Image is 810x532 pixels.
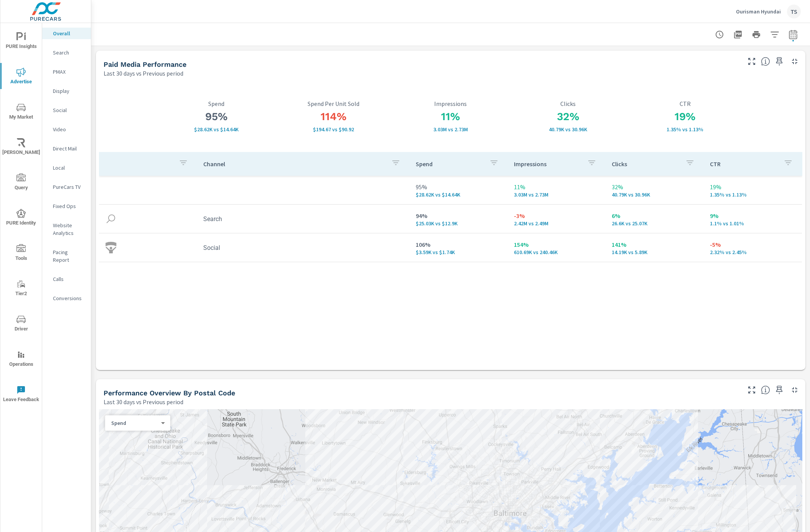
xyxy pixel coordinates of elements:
[158,110,275,123] h3: 95%
[773,384,785,396] span: Save this to your personalized report
[53,30,85,37] p: Overall
[105,242,117,253] img: icon-social.svg
[761,385,770,395] span: Understand performance data by postal code. Individual postal codes can be selected and expanded ...
[416,249,502,255] p: $3,589 vs $1,743
[514,249,600,255] p: 610.69K vs 240.46K
[612,211,698,220] p: 6%
[42,292,91,304] div: Conversions
[53,221,85,237] p: Website Analytics
[42,273,91,285] div: Calls
[105,420,164,427] div: Spend
[416,211,502,220] p: 94%
[0,23,42,411] div: nav menu
[514,220,600,226] p: 2.42M vs 2.49M
[612,240,698,249] p: 141%
[392,126,509,132] p: 3,026,934 vs 2,729,718
[42,200,91,212] div: Fixed Ops
[42,104,91,116] div: Social
[3,32,40,51] span: PURE Insights
[104,69,183,78] p: Last 30 days vs Previous period
[612,249,698,255] p: 14.19K vs 5.89K
[3,350,40,369] span: Operations
[767,27,782,42] button: Apply Filters
[53,275,85,283] p: Calls
[785,27,801,42] button: Select Date Range
[612,220,698,226] p: 26,595 vs 25,071
[275,126,392,132] p: $194.67 vs $90.92
[104,397,183,406] p: Last 30 days vs Previous period
[53,49,85,56] p: Search
[3,315,40,334] span: Driver
[749,27,764,42] button: Print Report
[104,389,235,397] h5: Performance Overview By Postal Code
[514,211,600,220] p: -3%
[612,160,679,168] p: Clicks
[710,160,777,168] p: CTR
[3,68,40,86] span: Advertise
[761,57,770,66] span: Understand performance metrics over the selected time range.
[3,138,40,157] span: [PERSON_NAME]
[42,85,91,97] div: Display
[42,124,91,135] div: Video
[3,385,40,404] span: Leave Feedback
[392,100,509,107] p: Impressions
[42,47,91,58] div: Search
[197,238,410,258] td: Social
[416,220,502,226] p: $25,028 vs $12,895
[773,55,785,68] span: Save this to your personalized report
[509,126,627,132] p: 40,785 vs 30,958
[514,240,600,249] p: 154%
[710,240,796,249] p: -5%
[53,126,85,133] p: Video
[3,173,40,192] span: Query
[392,110,509,123] h3: 11%
[746,55,758,68] button: Make Fullscreen
[53,164,85,172] p: Local
[158,100,275,107] p: Spend
[626,100,744,107] p: CTR
[3,244,40,263] span: Tools
[710,220,796,226] p: 1.1% vs 1.01%
[626,110,744,123] h3: 19%
[104,60,186,68] h5: Paid Media Performance
[105,213,117,225] img: icon-search.svg
[514,182,600,192] p: 11%
[111,420,158,426] p: Spend
[53,183,85,191] p: PureCars TV
[416,182,502,192] p: 95%
[42,143,91,154] div: Direct Mail
[612,182,698,192] p: 32%
[710,182,796,192] p: 19%
[42,246,91,266] div: Pacing Report
[730,27,746,42] button: "Export Report to PDF"
[514,192,600,198] p: 3,026,934 vs 2,729,718
[416,192,502,198] p: $28.62K vs $14.64K
[710,211,796,220] p: 9%
[416,240,502,249] p: 106%
[158,126,275,132] p: $28,617 vs $14,638
[203,160,385,168] p: Channel
[746,384,758,396] button: Make Fullscreen
[53,294,85,302] p: Conversions
[789,55,801,68] button: Minimize Widget
[275,110,392,123] h3: 114%
[42,28,91,39] div: Overall
[53,202,85,210] p: Fixed Ops
[509,100,627,107] p: Clicks
[53,145,85,152] p: Direct Mail
[197,209,410,229] td: Search
[626,126,744,132] p: 1.35% vs 1.13%
[53,106,85,114] p: Social
[3,209,40,228] span: PURE Identity
[612,192,698,198] p: 40,785 vs 30,958
[514,160,581,168] p: Impressions
[53,68,85,76] p: PMAX
[509,110,627,123] h3: 32%
[53,87,85,95] p: Display
[42,66,91,78] div: PMAX
[42,181,91,193] div: PureCars TV
[710,192,796,198] p: 1.35% vs 1.13%
[416,160,483,168] p: Spend
[3,279,40,298] span: Tier2
[787,5,801,18] div: TS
